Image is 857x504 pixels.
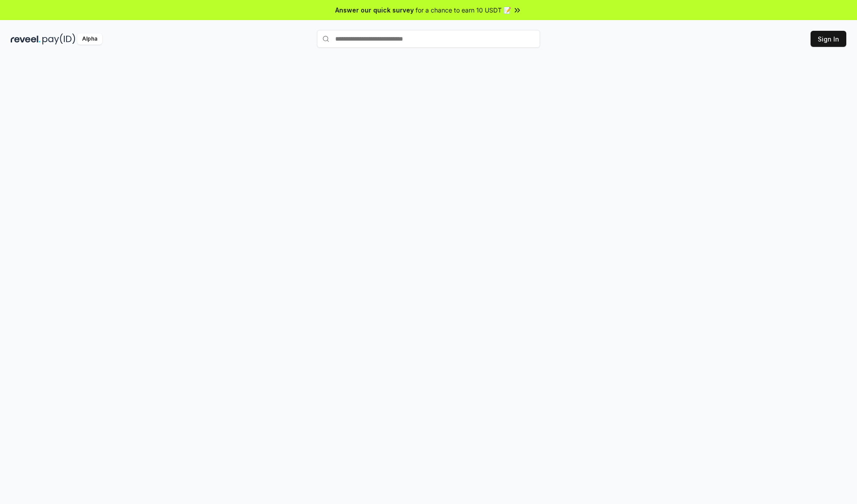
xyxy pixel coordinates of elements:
img: reveel_dark [11,33,41,45]
button: Sign In [811,31,846,47]
span: Answer our quick survey [335,5,414,15]
img: pay_id [42,33,75,45]
span: for a chance to earn 10 USDT 📝 [416,5,511,15]
div: Alpha [77,33,102,45]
